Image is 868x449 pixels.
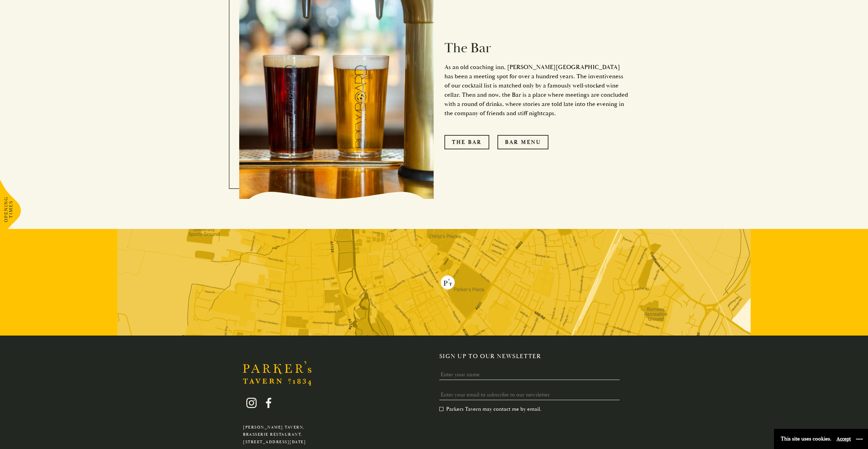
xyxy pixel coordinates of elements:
input: Enter your name [439,369,620,380]
p: This site uses cookies. [781,434,831,444]
input: Enter your email to subscribe to our newsletter [439,390,620,400]
a: Bar Menu [497,135,548,149]
p: [PERSON_NAME] Tavern, Brasserie Restaurant, [STREET_ADDRESS][DATE] [243,424,328,446]
label: Parkers Tavern may contact me by email. [439,406,541,412]
img: map [117,229,751,336]
p: As an old coaching inn, [PERSON_NAME][GEOGRAPHIC_DATA] has been a meeting spot for over a hundred... [444,63,629,118]
h2: Sign up to our newsletter [439,353,625,360]
a: The Bar [444,135,489,149]
iframe: reCAPTCHA [439,418,543,445]
button: Close and accept [856,436,863,443]
h2: The Bar [444,40,629,56]
button: Accept [837,436,851,442]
